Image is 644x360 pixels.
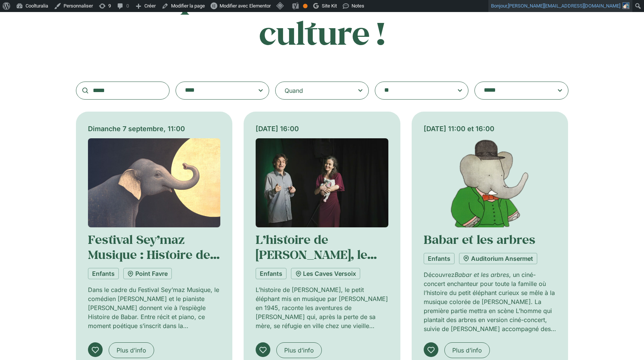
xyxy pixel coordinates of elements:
a: Plus d’info [276,342,322,358]
span: Plus d’info [284,346,314,355]
span: Modifier avec Elementor [220,3,271,9]
textarea: Search [484,85,544,96]
div: Dimanche 7 septembre, 11:00 [88,124,221,134]
a: Plus d’info [109,342,154,358]
a: Enfants [256,268,286,279]
a: Les Caves Versoix [291,268,360,279]
p: Découvrez , un ciné-concert enchanteur pour toute la famille où l’histoire du petit éléphant curi... [424,270,556,333]
a: L’histoire de [PERSON_NAME], le petit éléphant [256,231,377,278]
span: Plus d’info [452,346,482,355]
a: Enfants [424,253,455,264]
p: Dans le cadre du Festival Sey’maz Musique, le comédien [PERSON_NAME] et le pianiste [PERSON_NAME]... [88,285,221,330]
a: Enfants [88,268,119,279]
a: Babar et les arbres [424,231,535,247]
a: Auditorium Ansermet [459,253,537,264]
p: L’histoire de [PERSON_NAME], le petit éléphant mis en musique par [PERSON_NAME] en 1945, raconte ... [256,285,388,330]
a: Plus d’info [444,342,490,358]
div: [DATE] 16:00 [256,124,388,134]
span: Plus d’info [117,346,146,355]
textarea: Search [185,85,245,96]
a: Festival Sey’maz Musique : Histoire de Babar [88,231,220,278]
div: [DATE] 11:00 et 16:00 [424,124,556,134]
a: Point Favre [123,268,172,279]
span: Site Kit [322,3,337,9]
div: Quand [285,86,303,95]
div: OK [303,4,308,8]
span: [PERSON_NAME][EMAIL_ADDRESS][DOMAIN_NAME] [508,3,620,9]
em: Babar et les arbres [455,271,509,278]
textarea: Search [384,85,444,96]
